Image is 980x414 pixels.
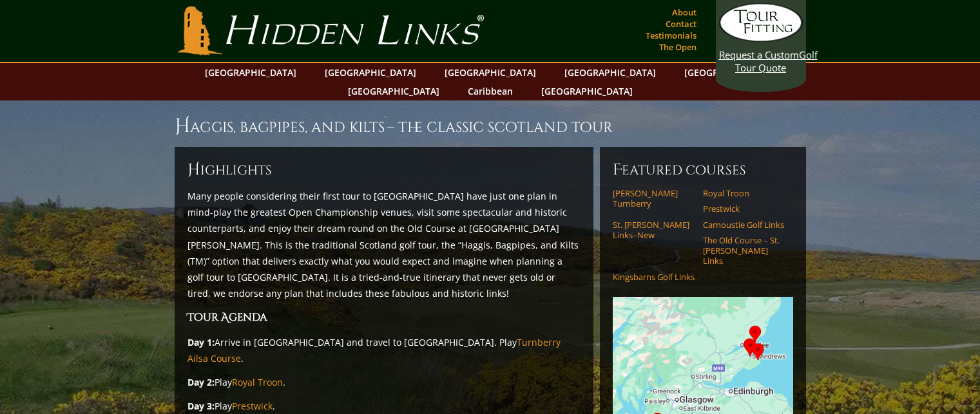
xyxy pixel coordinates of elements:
p: Many people considering their first tour to [GEOGRAPHIC_DATA] have just one plan in mind-play the... [187,188,581,301]
strong: Day 1: [187,336,215,348]
a: Carnoustie Golf Links [703,220,785,230]
a: Royal Troon [232,376,283,388]
a: Caribbean [461,82,519,100]
h6: Featured Courses [613,160,793,180]
a: Prestwick [232,400,273,412]
a: [GEOGRAPHIC_DATA] [438,63,543,82]
a: Contact [662,15,700,33]
a: [GEOGRAPHIC_DATA] [558,63,662,82]
a: Testimonials [642,26,700,44]
a: Kingsbarns Golf Links [613,272,695,282]
span: Request a Custom [719,48,799,61]
a: [PERSON_NAME] Turnberry [613,188,695,209]
h3: Tour Agenda [187,309,581,326]
p: Play . [187,374,581,390]
a: [GEOGRAPHIC_DATA] [341,82,446,100]
p: Play . [187,398,581,414]
a: About [669,3,700,21]
a: The Open [656,38,700,56]
a: [GEOGRAPHIC_DATA] [198,63,303,82]
a: The Old Course – St. [PERSON_NAME] Links [703,235,785,267]
a: Turnberry Ailsa Course [187,336,561,364]
h6: ighlights [187,160,581,180]
strong: Day 2: [187,376,215,388]
span: H [187,160,200,180]
a: Prestwick [703,203,785,214]
h1: Haggis, Bagpipes, and Kilts – The Classic Scotland Tour [175,113,806,139]
strong: Day 3: [187,400,215,412]
a: [GEOGRAPHIC_DATA] [535,82,639,100]
p: Arrive in [GEOGRAPHIC_DATA] and travel to [GEOGRAPHIC_DATA]. Play . [187,334,581,366]
a: Request a CustomGolf Tour Quote [719,3,803,74]
a: Royal Troon [703,188,785,198]
a: [GEOGRAPHIC_DATA] [318,63,423,82]
a: St. [PERSON_NAME] Links–New [613,220,695,241]
a: [GEOGRAPHIC_DATA] [678,63,782,82]
sup: ™ [385,115,387,122]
